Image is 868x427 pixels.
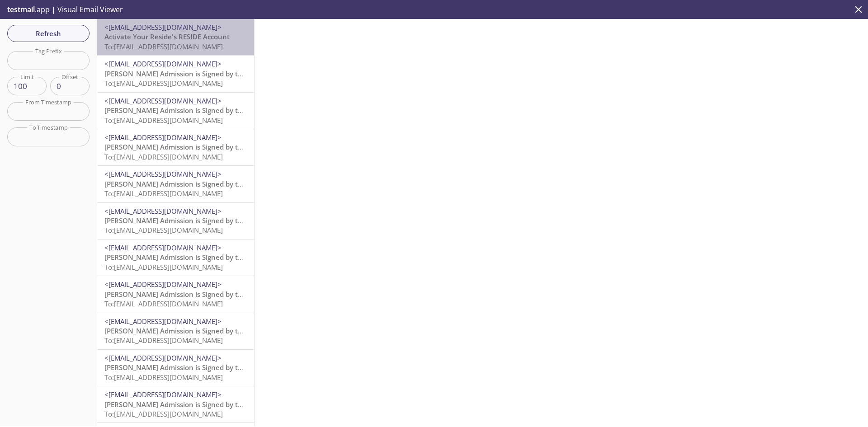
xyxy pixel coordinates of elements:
div: <[EMAIL_ADDRESS][DOMAIN_NAME]>[PERSON_NAME] Admission is Signed by the ResidentTo:[EMAIL_ADDRESS]... [97,350,254,386]
span: To: [EMAIL_ADDRESS][DOMAIN_NAME] [104,79,223,88]
span: [PERSON_NAME] Admission is Signed by the Resident [104,400,277,409]
span: Refresh [14,28,82,39]
span: Activate Your Reside's RESIDE Account [104,32,230,41]
div: <[EMAIL_ADDRESS][DOMAIN_NAME]>[PERSON_NAME] Admission is Signed by the ResidentTo:[EMAIL_ADDRESS]... [97,276,254,312]
span: [PERSON_NAME] Admission is Signed by the Resident [104,326,277,335]
span: testmail [7,5,35,14]
span: [PERSON_NAME] Admission is Signed by the Resident [104,69,277,78]
span: <[EMAIL_ADDRESS][DOMAIN_NAME]> [104,96,222,105]
span: To: [EMAIL_ADDRESS][DOMAIN_NAME] [104,263,223,272]
span: <[EMAIL_ADDRESS][DOMAIN_NAME]> [104,243,222,252]
span: [PERSON_NAME] Admission is Signed by the Resident [104,142,277,151]
div: <[EMAIL_ADDRESS][DOMAIN_NAME]>[PERSON_NAME] Admission is Signed by the ResidentTo:[EMAIL_ADDRESS]... [97,203,254,239]
button: Refresh [7,25,90,42]
span: To: [EMAIL_ADDRESS][DOMAIN_NAME] [104,336,223,345]
span: <[EMAIL_ADDRESS][DOMAIN_NAME]> [104,317,222,326]
span: To: [EMAIL_ADDRESS][DOMAIN_NAME] [104,116,223,125]
span: To: [EMAIL_ADDRESS][DOMAIN_NAME] [104,152,223,161]
div: <[EMAIL_ADDRESS][DOMAIN_NAME]>[PERSON_NAME] Admission is Signed by the ResidentTo:[EMAIL_ADDRESS]... [97,56,254,92]
span: <[EMAIL_ADDRESS][DOMAIN_NAME]> [104,23,222,32]
span: [PERSON_NAME] Admission is Signed by the Resident [104,290,277,299]
span: To: [EMAIL_ADDRESS][DOMAIN_NAME] [104,189,223,198]
span: To: [EMAIL_ADDRESS][DOMAIN_NAME] [104,373,223,382]
div: <[EMAIL_ADDRESS][DOMAIN_NAME]>[PERSON_NAME] Admission is Signed by the ResidentTo:[EMAIL_ADDRESS]... [97,313,254,349]
div: <[EMAIL_ADDRESS][DOMAIN_NAME]>[PERSON_NAME] Admission is Signed by the ResidentTo:[EMAIL_ADDRESS]... [97,239,254,276]
div: <[EMAIL_ADDRESS][DOMAIN_NAME]>[PERSON_NAME] Admission is Signed by the ResidentTo:[EMAIL_ADDRESS]... [97,166,254,202]
span: To: [EMAIL_ADDRESS][DOMAIN_NAME] [104,299,223,308]
span: <[EMAIL_ADDRESS][DOMAIN_NAME]> [104,133,222,142]
span: <[EMAIL_ADDRESS][DOMAIN_NAME]> [104,59,222,68]
div: <[EMAIL_ADDRESS][DOMAIN_NAME]>[PERSON_NAME] Admission is Signed by the ResidentTo:[EMAIL_ADDRESS]... [97,93,254,129]
div: <[EMAIL_ADDRESS][DOMAIN_NAME]>[PERSON_NAME] Admission is Signed by the ResidentTo:[EMAIL_ADDRESS]... [97,129,254,165]
span: <[EMAIL_ADDRESS][DOMAIN_NAME]> [104,280,222,289]
span: <[EMAIL_ADDRESS][DOMAIN_NAME]> [104,353,222,362]
span: <[EMAIL_ADDRESS][DOMAIN_NAME]> [104,169,222,178]
span: <[EMAIL_ADDRESS][DOMAIN_NAME]> [104,390,222,399]
span: [PERSON_NAME] Admission is Signed by the Resident [104,179,277,188]
span: <[EMAIL_ADDRESS][DOMAIN_NAME]> [104,206,222,216]
span: To: [EMAIL_ADDRESS][DOMAIN_NAME] [104,42,223,51]
div: <[EMAIL_ADDRESS][DOMAIN_NAME]>Activate Your Reside's RESIDE AccountTo:[EMAIL_ADDRESS][DOMAIN_NAME] [97,19,254,55]
span: To: [EMAIL_ADDRESS][DOMAIN_NAME] [104,225,223,235]
span: [PERSON_NAME] Admission is Signed by the Resident [104,253,277,262]
span: [PERSON_NAME] Admission is Signed by the Resident [104,216,277,225]
span: [PERSON_NAME] Admission is Signed by the Resident [104,106,277,115]
div: <[EMAIL_ADDRESS][DOMAIN_NAME]>[PERSON_NAME] Admission is Signed by the ResidentTo:[EMAIL_ADDRESS]... [97,386,254,422]
span: [PERSON_NAME] Admission is Signed by the Resident [104,363,277,372]
span: To: [EMAIL_ADDRESS][DOMAIN_NAME] [104,409,223,418]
